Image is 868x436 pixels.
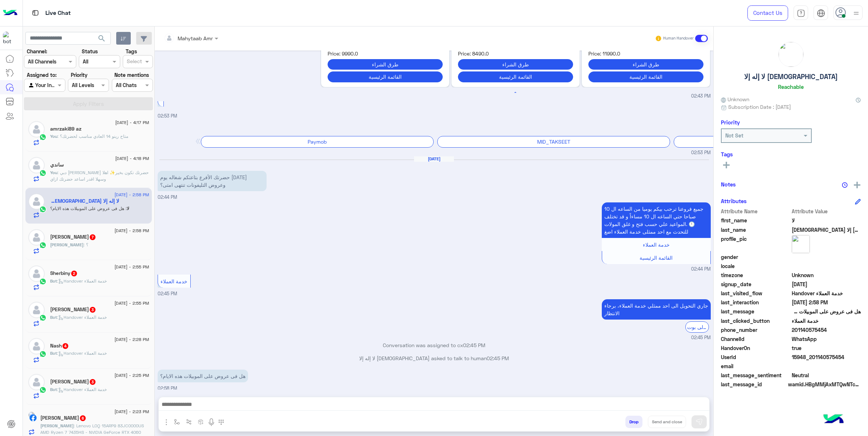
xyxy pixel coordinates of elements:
p: 17/9/2025, 2:45 PM [602,299,711,320]
span: متاح رينو 14 العادي مناسب لحضرتك؟ [57,133,128,139]
img: select flow [174,419,180,425]
span: first_name [721,217,790,224]
button: القائمة الرئيسية [458,71,573,82]
img: tab [31,8,40,17]
img: Facebook [29,414,37,421]
span: You [50,133,57,139]
span: [PERSON_NAME] [50,242,84,247]
img: 1403182699927242 [3,32,16,45]
button: طرق الشراء [458,59,573,70]
span: phone_number [721,326,790,334]
img: WhatsApp [39,350,46,358]
span: [DATE] - 2:28 PM [114,336,149,343]
span: 02:45 PM [463,342,485,348]
span: 6 [80,415,86,421]
img: send voice note [207,418,216,427]
button: طرق الشراء [328,59,443,70]
button: Trigger scenario [183,416,195,428]
img: Trigger scenario [186,419,192,425]
span: 02:44 PM [158,194,177,200]
span: 2025-09-17T11:58:36.572Z [792,299,861,306]
small: Human Handover [663,36,694,41]
h5: لا إله إلا [DEMOGRAPHIC_DATA] [744,73,838,81]
img: add [854,182,860,188]
p: لا إله إلا [DEMOGRAPHIC_DATA] asked to talk to human [158,354,711,362]
h5: Sherbiny [50,270,78,276]
button: القائمة الرئيسية [328,71,443,82]
span: last_clicked_button [721,317,790,325]
span: Price: 8490.0 [458,50,573,57]
img: defaultAdmin.png [28,157,45,173]
span: خدمة العملاء [161,278,187,284]
h6: Notes [721,181,736,188]
span: You [50,170,57,175]
span: 3 [90,307,96,313]
img: defaultAdmin.png [28,193,45,210]
button: select flow [171,416,183,428]
div: Paymob [201,136,434,147]
span: 02:53 PM [691,149,711,156]
img: make a call [218,419,224,425]
span: Unknown [721,95,749,103]
label: Status [82,48,98,55]
span: [DATE] - 2:25 PM [114,372,149,379]
span: wamid.HBgMMjAxMTQwNTc1NDU0FQIAEhgUM0E0NjZCRDg0NTVDRTE4NDVCNTgA [788,381,861,388]
h6: Priority [721,119,740,126]
span: null [792,253,861,261]
span: [PERSON_NAME] [40,423,74,428]
span: locale [721,262,790,270]
img: WhatsApp [39,242,46,249]
span: هل فى عروض على الموبيلات هذه الايام؟ [50,206,127,211]
h5: لا إله إلا الله [50,198,119,204]
img: Logo [3,5,17,21]
img: defaultAdmin.png [28,229,45,246]
h5: Mhmd Hossam [50,379,96,385]
span: 3 [90,379,96,385]
img: notes [842,182,848,188]
span: 02:45 PM [487,355,509,361]
span: last_name [721,226,790,234]
span: 201140575454 [792,326,861,334]
span: 2 [71,271,77,276]
span: [DATE] - 2:23 PM [114,408,149,415]
button: Drop [625,416,642,428]
img: defaultAdmin.png [28,374,45,390]
span: Subscription Date : [DATE] [728,103,791,111]
span: لا [792,217,861,224]
span: : Handover خدمة العملاء [57,278,107,284]
p: Conversation was assigned to cx [158,341,711,349]
span: last_message_sentiment [721,371,790,379]
label: Channel: [27,48,47,55]
a: Contact Us [747,5,788,21]
span: timezone [721,271,790,279]
img: WhatsApp [39,206,46,213]
h6: Reachable [778,83,804,90]
span: 15948_201140575454 [792,353,861,361]
h5: Mahmoud pakro [50,234,96,240]
span: : Handover خدمة العملاء [57,350,107,356]
div: Select [126,57,142,67]
span: خدمة العملاء [792,317,861,325]
span: Bot [50,350,57,356]
div: MID_TAKSEET [437,136,670,147]
span: UserId [721,353,790,361]
img: picture [28,412,35,418]
span: 2 [792,335,861,343]
span: Bot [50,278,57,284]
button: search [93,32,111,48]
img: WhatsApp [39,278,46,285]
span: دبي فون ماهيتاب عمرو اتمني حضرتك تكون بخير✨ اهلا وسهلا اقدر اساعد حضرتك ازاي [50,170,149,182]
p: 17/9/2025, 2:58 PM [158,370,248,382]
img: defaultAdmin.png [28,266,45,282]
img: defaultAdmin.png [28,302,45,318]
span: ؟ [84,242,88,247]
span: Handover خدمة العملاء [792,289,861,297]
h6: Tags [721,151,861,157]
label: Assigned to: [27,71,57,79]
img: send message [695,418,703,425]
span: Bot [50,387,57,392]
h5: Omar Yahia [40,415,86,421]
img: profile [852,9,861,18]
h6: [DATE] [414,156,454,161]
span: ChannelId [721,335,790,343]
